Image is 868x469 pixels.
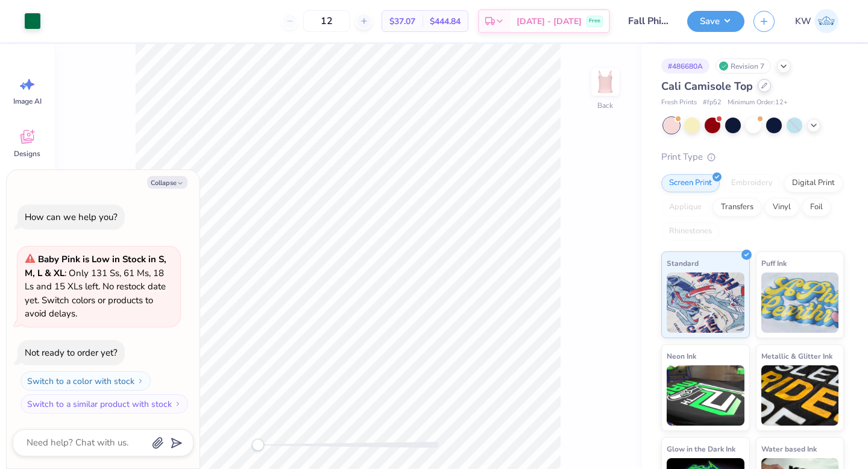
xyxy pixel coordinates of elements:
span: Standard [667,257,699,269]
img: Back [593,70,617,94]
span: [DATE] - [DATE] [517,15,582,28]
button: Collapse [147,176,187,189]
div: Accessibility label [252,439,264,451]
span: Minimum Order: 12 + [728,98,788,108]
div: Transfers [713,198,761,216]
span: Puff Ink [761,257,787,269]
div: Foil [802,198,831,216]
span: $444.84 [430,15,461,28]
a: KW [790,9,844,33]
div: Rhinestones [661,222,720,241]
button: Switch to a similar product with stock [20,394,188,414]
div: Revision 7 [715,58,771,74]
div: Not ready to order yet? [25,347,118,359]
span: Free [589,17,600,25]
span: Cali Camisole Top [661,79,753,93]
div: Digital Print [784,174,843,192]
img: Switch to a similar product with stock [174,400,181,408]
span: Fresh Prints [661,98,697,108]
span: Image AI [13,96,42,106]
img: Standard [667,272,744,333]
div: Back [597,100,613,111]
div: Applique [661,198,709,216]
span: KW [795,14,811,28]
div: How can we help you? [25,211,118,223]
button: Switch to a color with stock [20,371,151,391]
div: Embroidery [723,174,781,192]
span: # fp52 [703,98,722,108]
input: Untitled Design [619,9,678,33]
div: Vinyl [765,198,799,216]
img: Metallic & Glitter Ink [761,365,839,426]
strong: Baby Pink is Low in Stock in S, M, L & XL [25,253,166,279]
span: Glow in the Dark Ink [667,442,735,455]
span: Metallic & Glitter Ink [761,350,832,362]
span: : Only 131 Ss, 61 Ms, 18 Ls and 15 XLs left. No restock date yet. Switch colors or products to av... [25,253,166,319]
span: Designs [14,149,40,159]
input: – – [303,10,350,32]
span: Water based Ink [761,442,817,455]
img: Puff Ink [761,272,839,333]
img: Switch to a color with stock [137,377,144,385]
div: # 486680A [661,58,709,74]
span: Neon Ink [667,350,696,362]
img: Kailey Wyatt [814,9,838,33]
div: Screen Print [661,174,720,192]
img: Neon Ink [667,365,744,426]
span: $37.07 [389,15,415,28]
button: Save [687,11,744,32]
div: Print Type [661,150,844,164]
